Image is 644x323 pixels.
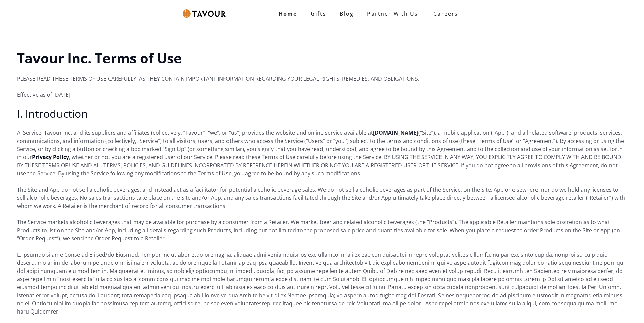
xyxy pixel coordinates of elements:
a: [DOMAIN_NAME] [373,129,418,136]
p: A. Service: Tavour Inc. and its suppliers and affiliates (collectively, “Tavour”, “we”, or “us”) ... [17,129,627,177]
strong: Home [279,10,297,17]
p: L. Ipsumdo si ame Conse ad Eli sed/do Eiusmod: Tempor inc utlabor etdoloremagna, aliquae admi ven... [17,251,627,316]
p: PLEASE READ THESE TERMS OF USE CAREFULLY, AS THEY CONTAIN IMPORTANT INFORMATION REGARDING YOUR LE... [17,74,627,83]
p: The Service markets alcoholic beverages that may be available for purchase by a consumer from a R... [17,218,627,242]
strong: Tavour Inc. Terms of Use [17,49,182,67]
h2: I. Introduction [17,107,627,121]
a: Gifts [304,7,333,20]
a: Privacy Policy [32,153,69,161]
a: Home [272,7,304,20]
strong: Careers [433,7,458,20]
a: partner with us [360,7,425,20]
p: The Site and App do not sell alcoholic beverages, and instead act as a facilitator for potential ... [17,186,627,210]
p: Effective as of [DATE]. [17,91,627,99]
a: Careers [425,4,463,23]
a: Blog [333,7,360,20]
